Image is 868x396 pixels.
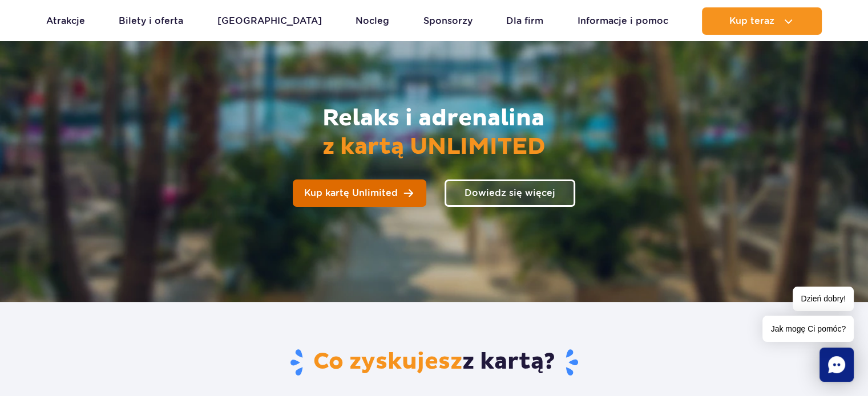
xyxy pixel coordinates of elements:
a: Dla firm [506,7,543,35]
span: Co zyskujesz [313,348,462,376]
a: Nocleg [356,7,389,35]
button: Kup teraz [702,7,822,35]
span: z kartą UNLIMITED [322,133,546,161]
a: [GEOGRAPHIC_DATA] [217,7,322,35]
a: Atrakcje [46,7,85,35]
span: Dzień dobry! [793,287,854,311]
div: Chat [819,348,854,382]
a: Dowiedz się więcej [445,179,575,207]
span: Dowiedz się więcej [465,189,555,198]
h2: z kartą? [100,348,768,377]
span: Jak mogę Ci pomóc? [762,316,854,342]
span: Kup teraz [729,16,774,26]
a: Bilety i oferta [119,7,183,35]
a: Kup kartę Unlimited [293,179,426,207]
h2: Relaks i adrenalina [322,104,546,161]
a: Sponsorzy [423,7,473,35]
span: Kup kartę Unlimited [304,189,398,198]
a: Informacje i pomoc [578,7,668,35]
